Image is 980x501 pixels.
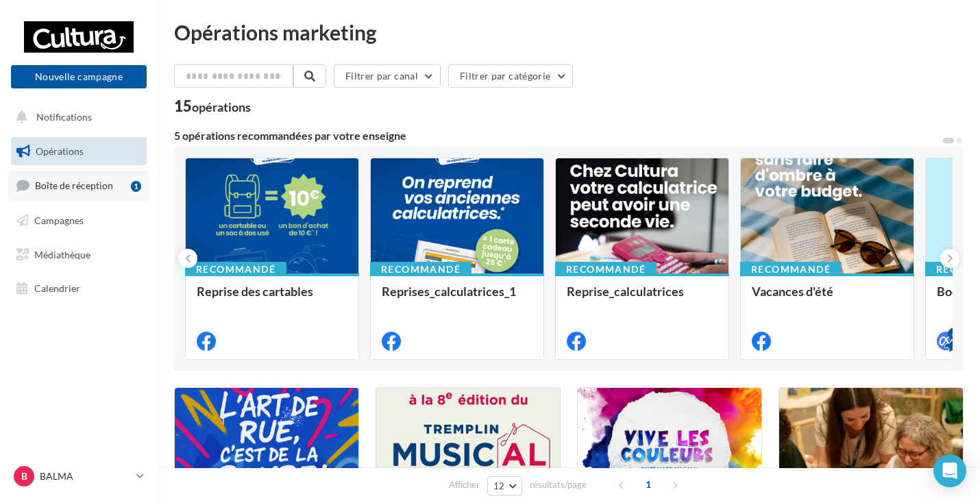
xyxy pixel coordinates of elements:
[8,171,149,200] a: Boîte de réception1
[334,64,441,88] button: Filtrer par canal
[174,130,942,141] div: 5 opérations recommandées par votre enseigne
[8,274,149,303] a: Calendrier
[8,241,149,269] a: Médiathèque
[34,282,80,294] span: Calendrier
[192,101,251,113] div: opérations
[567,284,718,312] div: Reprise_calculatrices
[131,181,141,192] div: 1
[449,478,480,491] span: Afficher
[948,328,960,340] div: 4
[493,480,505,491] span: 12
[11,463,147,489] a: B BALMA
[11,65,147,88] button: Nouvelle campagne
[197,284,347,312] div: Reprise des cartables
[752,284,903,312] div: Vacances d'été
[174,99,251,114] div: 15
[34,215,84,226] span: Campagnes
[555,262,657,277] div: Recommandé
[487,476,522,496] button: 12
[36,111,92,123] span: Notifications
[35,180,113,191] span: Boîte de réception
[740,262,842,277] div: Recommandé
[530,478,587,491] span: résultats/page
[933,454,966,487] div: Open Intercom Messenger
[8,206,149,235] a: Campagnes
[637,474,659,496] span: 1
[174,22,964,42] div: Opérations marketing
[382,284,532,312] div: Reprises_calculatrices_1
[40,469,131,483] p: BALMA
[185,262,286,277] div: Recommandé
[448,64,573,88] button: Filtrer par catégorie
[8,137,149,166] a: Opérations
[21,469,27,483] span: B
[8,103,144,132] button: Notifications
[34,248,90,260] span: Médiathèque
[370,262,471,277] div: Recommandé
[36,145,84,157] span: Opérations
